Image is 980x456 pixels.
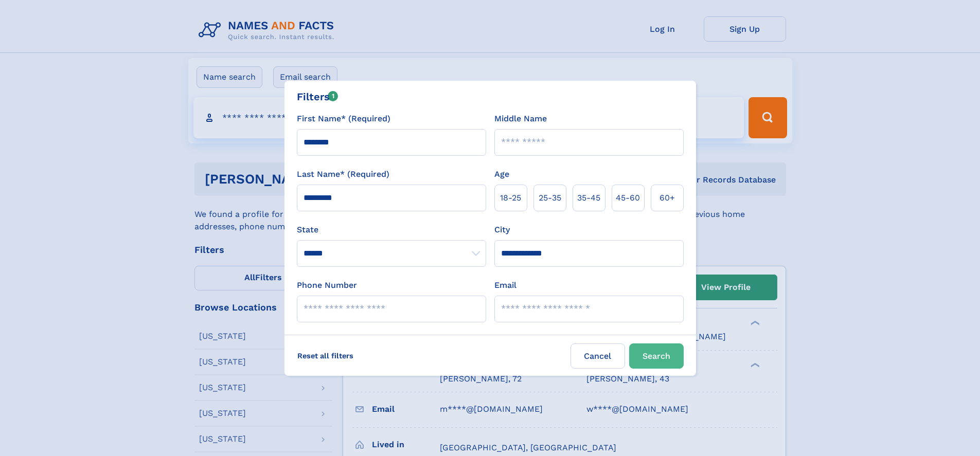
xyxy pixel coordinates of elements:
[494,113,547,125] label: Middle Name
[494,279,516,291] label: Email
[660,192,675,204] span: 60+
[297,113,390,125] label: First Name* (Required)
[291,343,360,368] label: Reset all filters
[577,192,600,204] span: 35‑45
[616,192,640,204] span: 45‑60
[297,279,357,291] label: Phone Number
[297,89,338,104] div: Filters
[500,192,521,204] span: 18‑25
[571,343,625,369] label: Cancel
[494,168,509,180] label: Age
[539,192,561,204] span: 25‑35
[494,224,510,236] label: City
[629,343,684,369] button: Search
[297,168,389,180] label: Last Name* (Required)
[297,224,486,236] label: State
